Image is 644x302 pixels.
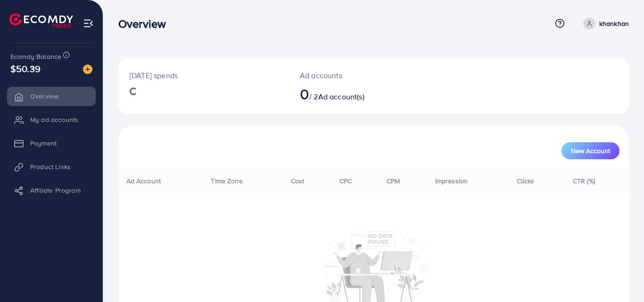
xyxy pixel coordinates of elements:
p: khankhan [599,18,629,29]
span: Ecomdy Balance [10,52,61,61]
p: [DATE] spends [130,70,277,81]
img: menu [83,18,94,29]
span: $50.39 [10,62,41,75]
span: New Account [571,147,610,154]
a: khankhan [579,17,629,30]
span: Ad account(s) [318,91,364,102]
img: logo [9,13,73,28]
img: image [83,65,92,74]
h3: Overview [118,17,173,31]
span: 0 [300,83,309,105]
h2: / 2 [300,85,405,103]
button: New Account [561,142,619,159]
p: Ad accounts [300,70,405,81]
